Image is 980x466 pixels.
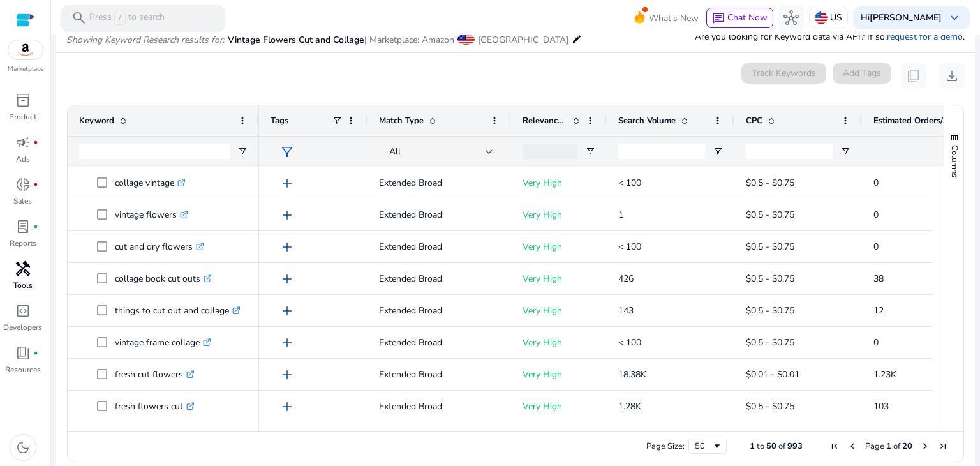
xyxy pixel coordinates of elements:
[746,336,794,349] span: $0.5 - $0.75
[688,439,727,454] div: Page Size
[79,144,230,159] input: Keyword Filter Input
[585,146,595,156] button: Open Filter Menu
[279,303,295,319] span: add
[746,368,799,380] span: $0.01 - $0.01
[618,115,676,126] span: Search Volume
[379,266,500,292] p: Extended Broad
[787,440,803,452] span: 993
[523,361,595,387] p: Very High
[618,400,641,412] span: 1.28K
[829,441,840,451] div: First Page
[279,335,295,350] span: add
[5,364,41,375] p: Resources
[13,280,33,291] p: Tools
[379,297,500,324] p: Extended Broad
[920,441,930,451] div: Next Page
[523,297,595,324] p: Very High
[712,12,725,25] span: chat
[873,241,879,253] span: 0
[8,40,43,59] img: amazon.svg
[379,115,424,126] span: Match Type
[114,11,126,25] span: /
[873,368,896,380] span: 1.23K
[706,8,773,28] button: chatChat Now
[115,393,195,419] p: fresh flowers cut
[746,209,794,221] span: $0.5 - $0.75
[15,345,31,361] span: book_4
[115,297,241,324] p: things to cut out and collage
[757,440,764,452] span: to
[746,304,794,317] span: $0.5 - $0.75
[902,440,912,452] span: 20
[478,34,568,46] span: [GEOGRAPHIC_DATA]
[379,202,500,228] p: Extended Broad
[873,400,889,412] span: 103
[279,207,295,223] span: add
[873,273,884,285] span: 38
[840,146,850,156] button: Open Filter Menu
[618,304,634,317] span: 143
[746,400,794,412] span: $0.5 - $0.75
[523,234,595,260] p: Very High
[71,10,87,26] span: search
[746,115,762,126] span: CPC
[33,350,38,356] span: fiber_manual_record
[873,177,879,189] span: 0
[15,177,31,192] span: donut_small
[389,146,401,158] span: All
[8,64,43,74] p: Marketplace
[746,241,794,253] span: $0.5 - $0.75
[523,329,595,356] p: Very High
[379,329,500,356] p: Extended Broad
[13,195,32,207] p: Sales
[939,63,965,89] button: download
[9,111,36,123] p: Product
[847,441,857,451] div: Previous Page
[618,336,641,349] span: < 100
[115,202,188,228] p: vintage flowers
[873,115,950,126] span: Estimated Orders/Month
[15,93,31,108] span: inventory_2
[695,440,712,452] div: 50
[115,361,195,387] p: fresh cut flowers
[886,440,891,452] span: 1
[279,367,295,382] span: add
[713,146,723,156] button: Open Filter Menu
[15,303,31,319] span: code_blocks
[279,144,295,160] span: filter_alt
[15,261,31,276] span: handyman
[16,153,30,165] p: Ads
[766,440,776,452] span: 50
[618,368,646,380] span: 18.38K
[618,177,641,189] span: < 100
[10,237,36,249] p: Reports
[364,34,454,46] span: | Marketplace: Amazon
[778,5,804,31] button: hub
[379,361,500,387] p: Extended Broad
[228,34,364,46] span: Vintage Flowers Cut and Collage
[618,209,623,221] span: 1
[746,177,794,189] span: $0.5 - $0.75
[523,115,567,126] span: Relevance Score
[778,440,785,452] span: of
[947,10,962,26] span: keyboard_arrow_down
[815,11,828,24] img: us.svg
[572,31,582,47] mat-icon: edit
[379,170,500,196] p: Extended Broad
[618,273,634,285] span: 426
[66,34,225,46] i: Showing Keyword Research results for:
[379,393,500,419] p: Extended Broad
[33,140,38,145] span: fiber_manual_record
[33,182,38,187] span: fiber_manual_record
[115,170,186,196] p: collage vintage
[893,440,900,452] span: of
[523,266,595,292] p: Very High
[865,440,884,452] span: Page
[944,68,960,84] span: download
[649,7,699,29] span: What's New
[861,13,942,22] p: Hi
[279,239,295,255] span: add
[33,224,38,229] span: fiber_manual_record
[646,440,685,452] div: Page Size:
[15,440,31,455] span: dark_mode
